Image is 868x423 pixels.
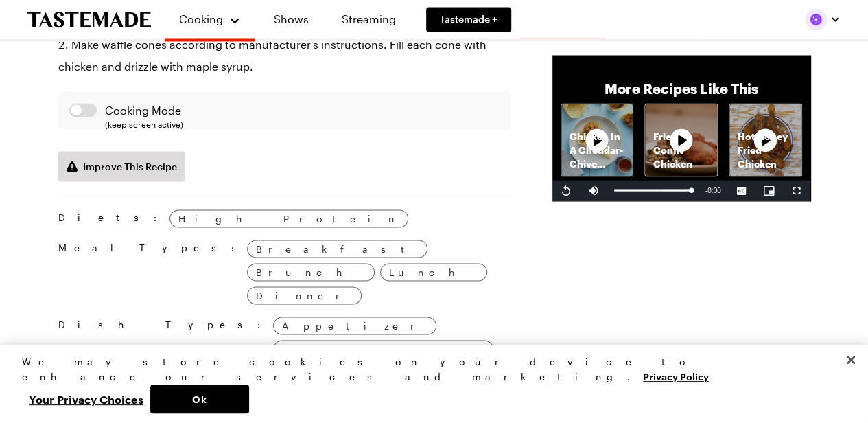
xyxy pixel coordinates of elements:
[426,7,511,32] a: Tastemade +
[22,354,834,385] div: We may store cookies on your device to enhance our services and marketing.
[644,103,718,176] a: Fried Confit ChickenRecipe image thumbnail
[645,129,717,170] p: Fried Confit Chicken
[105,102,500,118] span: Cooking Mode
[561,129,633,170] p: Chicken In A Cheddar-Chive Waffle Cone
[105,118,500,129] span: (keep screen active)
[256,264,366,279] span: Brunch
[179,12,223,25] span: Cooking
[169,209,408,227] a: High Protein
[256,241,419,256] span: Breakfast
[755,180,783,201] button: Picture-in-Picture
[178,211,399,226] span: High Protein
[256,288,353,303] span: Dinner
[273,340,493,358] a: Kid Friendly
[247,240,427,258] a: Breakfast
[728,180,755,201] button: Captions
[58,151,185,181] a: Improve This Recipe
[58,317,268,404] span: Dish Types:
[282,318,427,333] span: Appetizer
[58,209,164,227] span: Diets:
[614,189,692,191] div: Progress Bar
[729,103,802,176] a: Hot Honey Fried ChickenRecipe image thumbnail
[705,186,707,194] span: -
[282,341,484,356] span: Kid Friendly
[580,180,607,201] button: Mute
[643,369,709,382] a: More information about your privacy, opens in a new tab
[150,385,249,413] button: Ok
[836,345,866,375] button: Close
[83,159,177,173] span: Improve This Recipe
[58,33,511,77] li: Make waffle cones according to manufacturer's instructions. Fill each cone with chicken and drizz...
[805,8,827,30] img: Profile picture
[22,385,150,413] button: Your Privacy Choices
[389,264,478,279] span: Lunch
[247,263,375,281] a: Brunch
[27,12,151,27] a: To Tastemade Home Page
[805,8,841,30] button: Profile picture
[605,78,758,98] p: More Recipes Like This
[380,263,487,281] a: Lunch
[247,286,362,304] a: Dinner
[783,180,810,201] button: Fullscreen
[22,354,834,413] div: Privacy
[178,5,241,33] button: Cooking
[552,180,580,201] button: Replay
[440,12,497,26] span: Tastemade +
[561,103,634,176] a: Chicken In A Cheddar-Chive Waffle ConeRecipe image thumbnail
[707,186,720,194] span: 0:00
[58,240,242,304] span: Meal Types:
[273,317,436,334] a: Appetizer
[729,129,801,170] p: Hot Honey Fried Chicken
